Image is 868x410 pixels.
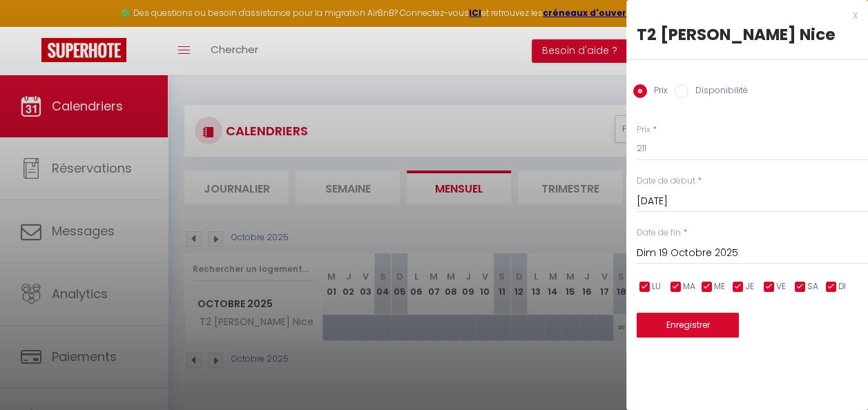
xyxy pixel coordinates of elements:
span: MA [683,280,695,293]
label: Date de début [637,175,695,188]
span: ME [714,280,725,293]
span: VE [776,280,786,293]
span: DI [838,280,846,293]
span: LU [652,280,661,293]
div: T2 [PERSON_NAME] Nice [637,23,858,46]
span: SA [807,280,818,293]
label: Disponibilité [688,84,748,99]
label: Prix [647,84,668,99]
div: x [626,7,858,23]
span: JE [745,280,754,293]
label: Date de fin [637,226,681,240]
button: Ouvrir le widget de chat LiveChat [11,6,52,47]
button: Enregistrer [637,313,739,338]
label: Prix [637,124,650,137]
